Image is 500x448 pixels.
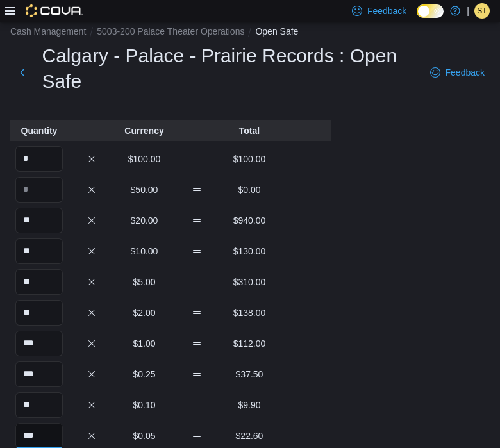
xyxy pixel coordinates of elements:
button: Next [10,60,35,85]
input: Dark Mode [417,4,444,18]
p: $0.05 [121,429,168,442]
input: Quantity [15,269,63,295]
span: Feedback [367,4,406,17]
p: | [467,3,469,19]
input: Quantity [15,361,63,387]
h1: Calgary - Palace - Prairie Records : Open Safe [42,43,417,94]
input: Quantity [15,300,63,326]
p: $138.00 [226,306,273,319]
p: $10.00 [121,245,168,258]
input: Quantity [15,392,63,418]
input: Quantity [15,146,63,172]
input: Quantity [15,208,63,233]
img: Cova [26,4,83,17]
p: $0.00 [226,183,273,196]
button: Cash Management [10,26,86,37]
p: $2.00 [121,306,168,319]
span: ST [477,3,487,19]
input: Quantity [15,177,63,203]
div: Steven Thompson [474,3,490,19]
p: $22.60 [226,429,273,442]
span: Feedback [446,66,485,79]
p: $130.00 [226,245,273,258]
p: $1.00 [121,337,168,350]
span: Dark Mode [417,18,417,19]
p: $100.00 [121,153,168,165]
p: Total [226,124,273,137]
p: $50.00 [121,183,168,196]
p: $100.00 [226,153,273,165]
nav: An example of EuiBreadcrumbs [10,25,490,40]
p: $5.00 [121,276,168,288]
input: Quantity [15,331,63,356]
p: $310.00 [226,276,273,288]
p: $0.25 [121,368,168,381]
p: $0.10 [121,399,168,411]
p: $112.00 [226,337,273,350]
p: Quantity [15,124,63,137]
p: $940.00 [226,214,273,227]
input: Quantity [15,238,63,264]
p: $37.50 [226,368,273,381]
p: $20.00 [121,214,168,227]
button: Open Safe [255,26,298,37]
p: Currency [121,124,168,137]
button: 5003-200 Palace Theater Operations [97,26,244,37]
p: $9.90 [226,399,273,411]
a: Feedback [425,60,490,85]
